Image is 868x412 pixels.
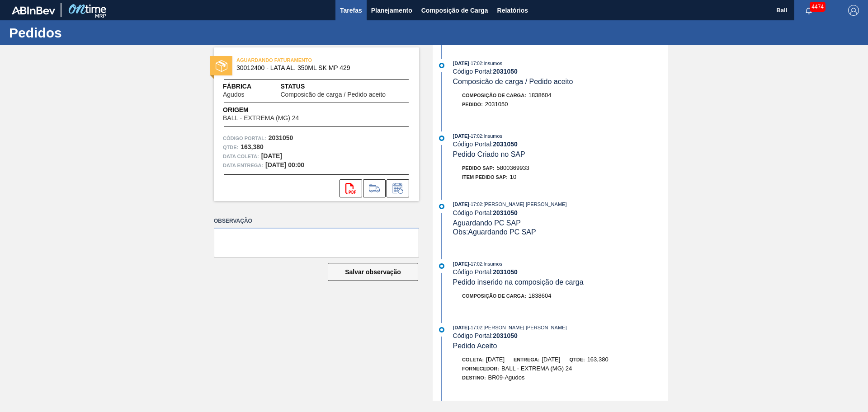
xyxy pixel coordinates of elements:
span: Aguardando PC SAP [453,219,521,227]
span: Tarefas [340,5,362,16]
span: [DATE] [542,356,560,363]
span: Agudos [223,91,244,98]
span: Pedido : [462,102,483,107]
span: BALL - EXTREMA (MG) 24 [223,115,299,122]
strong: [DATE] 00:00 [265,161,304,169]
span: - 17:02 [469,262,482,267]
label: Observação [214,215,419,228]
h1: Pedidos [9,28,170,38]
span: Destino: [462,375,486,380]
span: : [PERSON_NAME] [PERSON_NAME] [482,325,566,330]
span: [DATE] [453,201,469,207]
span: Qtde : [223,143,238,152]
span: 2031050 [485,101,508,108]
img: atual [439,204,444,209]
span: : [PERSON_NAME] [PERSON_NAME] [482,201,566,207]
span: BALL - EXTREMA (MG) 24 [501,365,572,372]
span: Obs: Aguardando PC SAP [453,228,536,236]
span: Composicão de carga / Pedido aceito [453,78,573,85]
span: Composição de Carga : [462,293,526,299]
span: 163,380 [587,356,609,363]
strong: [DATE] [261,152,282,159]
img: atual [439,63,444,68]
div: Informar alteração no pedido [387,179,409,197]
button: Notificações [794,4,823,17]
span: - 17:02 [469,134,482,139]
img: Logout [848,5,859,16]
span: [DATE] [486,356,505,363]
strong: 2031050 [493,140,518,148]
span: Data coleta: [223,152,259,161]
span: [DATE] [453,61,469,66]
span: Pedido inserido na composição de carga [453,278,584,286]
span: : Insumos [482,133,502,139]
strong: 163,380 [241,143,264,150]
button: Salvar observação [328,263,418,281]
span: [DATE] [453,133,469,139]
span: : Insumos [482,261,502,267]
strong: 2031050 [269,134,293,141]
span: Pedido Criado no SAP [453,150,525,158]
span: Entrega: [514,357,539,362]
img: atual [439,136,444,141]
span: Composição de Carga [421,5,488,16]
span: Pedido SAP: [462,165,495,171]
div: Ir para Composição de Carga [363,179,386,197]
span: 4474 [810,2,826,12]
span: AGUARDANDO FATURAMENTO [236,56,363,65]
strong: 2031050 [493,68,518,75]
span: Fornecedor: [462,366,499,371]
strong: 2031050 [493,209,518,216]
span: Composicão de carga / Pedido aceito [280,91,386,98]
span: 5800369933 [497,164,529,171]
span: Status [280,82,410,91]
img: atual [439,263,444,269]
span: Código Portal: [223,134,266,143]
span: Pedido Aceito [453,342,497,350]
span: Coleta: [462,357,484,362]
span: Fábrica [223,82,273,91]
span: Planejamento [371,5,412,16]
div: Código Portal: [453,268,668,276]
span: BR09-Agudos [488,374,525,381]
img: status [216,60,227,72]
span: - 17:02 [469,61,482,66]
span: Data entrega: [223,161,263,170]
span: Composição de Carga : [462,93,526,98]
div: Código Portal: [453,332,668,339]
img: atual [439,327,444,332]
span: [DATE] [453,325,469,330]
span: [DATE] [453,261,469,267]
div: Código Portal: [453,68,668,75]
span: Qtde: [569,357,585,362]
strong: 2031050 [493,332,518,339]
span: - 17:02 [469,325,482,330]
span: - 17:02 [469,202,482,207]
strong: 2031050 [493,268,518,276]
div: Abrir arquivo PDF [340,179,362,197]
div: Código Portal: [453,209,668,216]
span: 10 [510,173,516,180]
span: : Insumos [482,61,502,66]
span: 30012400 - LATA AL. 350ML SK MP 429 [236,65,401,71]
span: Item pedido SAP: [462,174,508,180]
img: TNhmsLtSVTkK8tSr43FrP2fwEKptu5GPRR3wAAAABJRU5ErkJggg== [12,6,55,14]
span: Origem [223,105,325,115]
span: Relatórios [497,5,528,16]
span: 1838604 [528,92,552,98]
div: Código Portal: [453,140,668,148]
span: 1838604 [528,292,552,299]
